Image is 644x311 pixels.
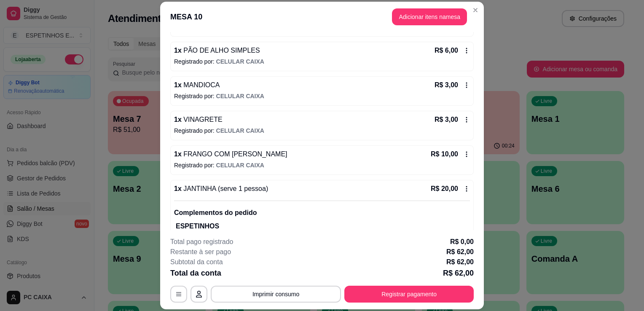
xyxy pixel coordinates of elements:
[216,127,264,134] span: CELULAR CAIXA
[174,57,470,66] p: Registrado por:
[170,247,231,257] p: Restante à ser pago
[431,184,458,194] p: R$ 20,00
[174,92,470,100] p: Registrado por:
[174,80,220,90] p: 1 x
[160,2,484,32] header: MESA 10
[176,221,470,231] p: ESPETINHOS
[174,126,470,135] p: Registrado por:
[182,81,220,88] span: MANDIOCA
[446,247,474,257] p: R$ 62,00
[174,115,223,125] p: 1 x
[174,46,260,56] p: 1 x
[446,257,474,267] p: R$ 62,00
[170,257,223,267] p: Subtotal da conta
[435,115,458,125] p: R$ 3,00
[216,162,264,169] span: CELULAR CAIXA
[182,47,260,54] span: PÃO DE ALHO SIMPLES
[431,149,458,159] p: R$ 10,00
[170,267,221,279] p: Total da conta
[174,208,470,218] p: Complementos do pedido
[450,237,474,247] p: R$ 0,00
[174,149,287,159] p: 1 x
[170,237,233,247] p: Total pago registrado
[216,58,264,65] span: CELULAR CAIXA
[216,93,264,99] span: CELULAR CAIXA
[435,80,458,90] p: R$ 3,00
[435,46,458,56] p: R$ 6,00
[344,286,474,303] button: Registrar pagamento
[182,150,287,158] span: FRANGO COM [PERSON_NAME]
[182,116,223,123] span: VINAGRETE
[174,184,268,194] p: 1 x
[469,3,482,17] button: Close
[443,267,474,279] p: R$ 62,00
[182,185,268,192] span: JANTINHA (serve 1 pessoa)
[174,161,470,169] p: Registrado por:
[392,8,467,25] button: Adicionar itens namesa
[211,286,341,303] button: Imprimir consumo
